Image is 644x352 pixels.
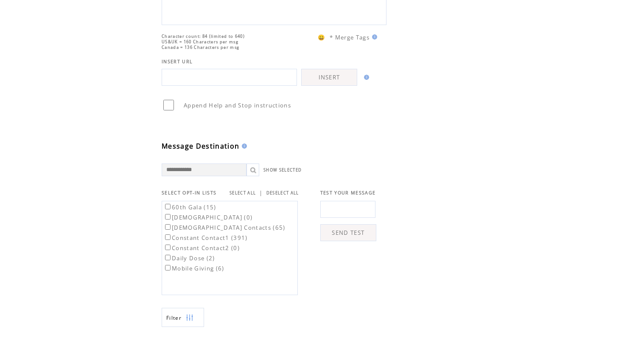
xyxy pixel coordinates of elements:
[165,245,171,250] input: Constant Contact2 (0)
[163,224,286,231] label: [DEMOGRAPHIC_DATA] Contacts (65)
[165,234,171,240] input: Constant Contact1 (391)
[263,167,302,173] a: SHOW SELECTED
[330,34,370,41] span: * Merge Tags
[165,255,171,260] input: Daily Dose (2)
[162,190,216,196] span: SELECT OPT-IN LISTS
[184,101,291,109] span: Append Help and Stop instructions
[162,308,204,327] a: Filter
[163,214,252,221] label: [DEMOGRAPHIC_DATA] (0)
[163,203,216,211] label: 60th Gala (15)
[320,224,376,241] a: SEND TEST
[162,45,239,50] span: Canada = 136 Characters per msg
[239,144,247,149] img: help.gif
[259,189,263,197] span: |
[186,308,193,327] img: filters.png
[162,59,193,65] span: INSERT URL
[162,141,239,151] span: Message Destination
[165,204,171,209] input: 60th Gala (15)
[318,34,325,41] span: 😀
[361,75,369,80] img: help.gif
[320,190,376,196] span: TEST YOUR MESSAGE
[301,69,357,86] a: INSERT
[162,34,245,39] span: Character count: 84 (limited to 640)
[266,190,299,196] a: DESELECT ALL
[165,224,171,230] input: [DEMOGRAPHIC_DATA] Contacts (65)
[165,265,171,270] input: Mobile Giving (6)
[230,190,256,196] a: SELECT ALL
[163,244,240,252] label: Constant Contact2 (0)
[163,234,248,242] label: Constant Contact1 (391)
[370,34,377,39] img: help.gif
[165,214,171,220] input: [DEMOGRAPHIC_DATA] (0)
[163,254,215,262] label: Daily Dose (2)
[162,39,238,45] span: US&UK = 160 Characters per msg
[166,314,182,321] span: Show filters
[163,265,224,272] label: Mobile Giving (6)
